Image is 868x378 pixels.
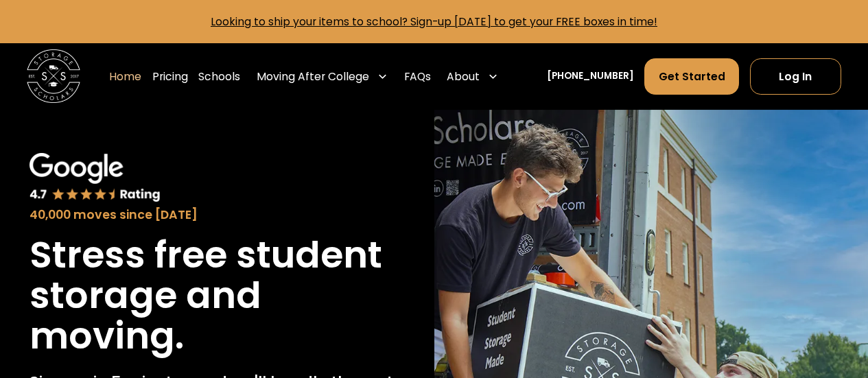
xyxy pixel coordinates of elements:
a: Looking to ship your items to school? Sign-up [DATE] to get your FREE boxes in time! [211,14,657,29]
a: Log In [750,58,841,95]
a: Home [109,58,141,95]
div: Moving After College [251,58,393,95]
a: [PHONE_NUMBER] [547,69,634,84]
div: About [447,69,480,84]
h1: Stress free student storage and moving. [30,235,405,356]
a: Schools [198,58,240,95]
img: Google 4.7 star rating [30,153,161,203]
div: 40,000 moves since [DATE] [30,206,405,224]
a: Pricing [152,58,188,95]
a: Get Started [644,58,739,95]
a: FAQs [404,58,431,95]
img: Storage Scholars main logo [27,49,80,103]
div: About [441,58,504,95]
div: Moving After College [257,69,369,84]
